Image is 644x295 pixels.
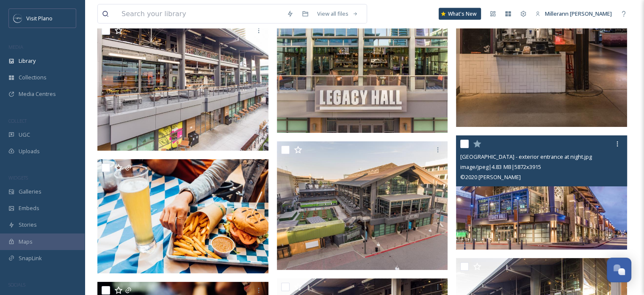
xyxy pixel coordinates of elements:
span: Embeds [19,204,39,212]
img: images.jpeg [14,14,22,22]
span: Collections [19,73,47,81]
a: What's New [439,8,481,20]
a: Millerann [PERSON_NAME] [531,6,616,22]
span: Millerann [PERSON_NAME] [545,10,612,17]
span: Maps [19,238,33,246]
img: Legacy Hall - patio.jpg [97,22,268,151]
img: Legacy Hall - exterior aerial.jpg [277,141,448,270]
img: Legacy Hall - exterior entrance at night.jpg [456,135,627,250]
span: [GEOGRAPHIC_DATA] - exterior entrance at night.jpg [460,153,591,160]
span: Library [19,57,36,65]
img: Legacy Hall Oktoberfeast event.jpg [97,159,268,274]
span: UGC [19,131,30,139]
a: View all files [313,6,362,22]
span: Media Centres [19,90,56,98]
span: Galleries [19,188,41,196]
span: image/jpeg | 4.83 MB | 5872 x 3915 [460,163,541,171]
button: Open Chat [607,258,631,282]
span: Visit Plano [26,14,53,22]
span: COLLECT [8,118,27,124]
span: MEDIA [8,44,23,50]
span: SOCIALS [8,281,25,288]
span: © 2020 [PERSON_NAME] [460,173,520,181]
span: SnapLink [19,254,42,262]
span: WIDGETS [8,174,28,181]
span: Uploads [19,147,40,155]
img: Legacy Hall - exterior with sign.jpg [277,4,448,133]
span: Stories [19,221,37,229]
input: Search your library [117,5,282,23]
